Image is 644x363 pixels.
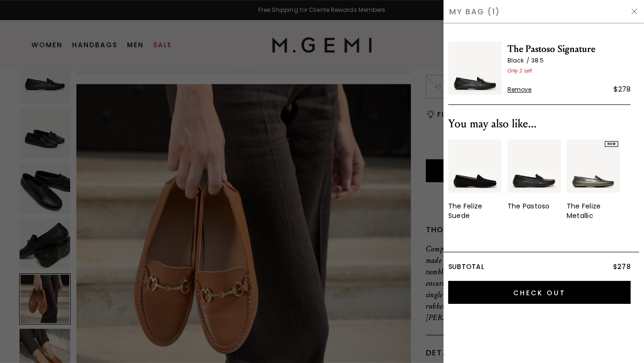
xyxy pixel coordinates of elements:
span: 38.5 [531,56,544,64]
input: Check Out [448,281,631,304]
img: Hide Drawer [631,8,638,15]
span: $278 [613,262,631,271]
img: The Pastoso Signature [448,41,502,95]
a: The Pastoso [507,139,561,211]
div: NEW [605,141,618,147]
img: v_05707_01_Main_New_TheFelize_Black_Suede_8c9aec45-d7d9-47c9-aceb-01c79bb6df27_290x387_crop_cente... [448,139,502,193]
a: NEWThe Felize Metallic [567,139,620,220]
div: The Pastoso [507,201,550,211]
span: Remove [507,86,532,93]
div: The Felize Metallic [567,201,620,220]
span: Only 2 Left [507,67,532,74]
a: The Felize Suede [448,139,502,220]
img: v_11573_01_Main_New_ThePastoso_Black_Leather_290x387_crop_center.jpg [507,139,561,193]
div: $278 [613,83,631,95]
span: The Pastoso Signature [507,41,631,57]
div: The Felize Suede [448,201,502,220]
span: Subtotal [448,262,484,271]
div: You may also like... [448,116,631,132]
span: Black [507,56,531,64]
img: 7385132007483_01_Main_New_TheFelize_DarkGunmetal_MetallicLeather_290x387_crop_center.jpg [567,139,620,193]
